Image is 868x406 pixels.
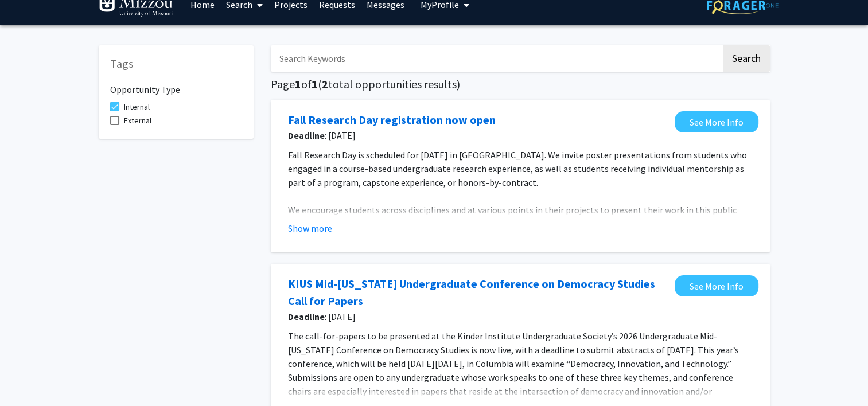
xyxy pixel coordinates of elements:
span: : [DATE] [288,310,669,323]
h5: Tags [110,57,242,71]
iframe: Chat [9,354,49,397]
b: Deadline [288,311,325,322]
h5: Page of ( total opportunities results) [271,77,770,91]
a: Opens in a new tab [288,275,669,310]
b: Deadline [288,130,325,141]
button: Show more [288,221,332,235]
p: Fall Research Day is scheduled for [DATE] in [GEOGRAPHIC_DATA]. We invite poster presentations fr... [288,148,753,189]
input: Search Keywords [271,45,721,72]
span: 1 [312,77,318,91]
h6: Opportunity Type [110,75,242,95]
p: We encourage students across disciplines and at various points in their projects to present their... [288,203,753,231]
span: External [124,114,151,127]
a: Opens in a new tab [288,111,496,128]
a: Opens in a new tab [675,111,758,132]
a: Opens in a new tab [675,275,758,296]
button: Search [723,45,770,72]
span: 1 [295,77,301,91]
span: Internal [124,100,150,114]
span: : [DATE] [288,128,669,142]
span: 2 [322,77,328,91]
